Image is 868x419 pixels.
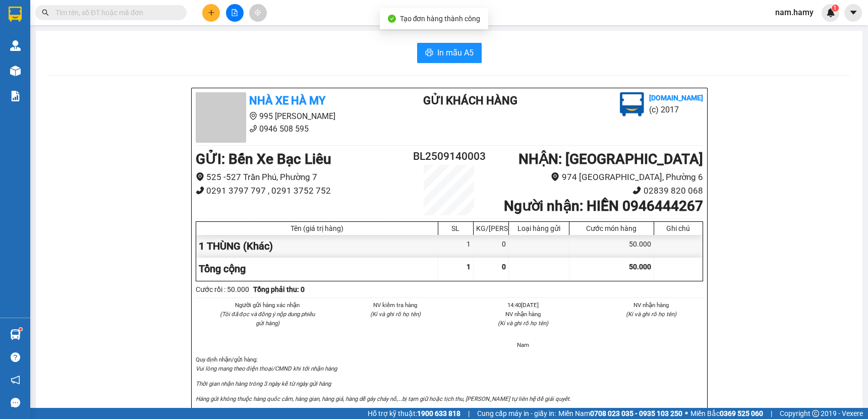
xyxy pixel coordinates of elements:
[649,94,703,102] b: [DOMAIN_NAME]
[771,408,772,419] span: |
[441,224,471,232] div: SL
[216,301,320,310] li: Người gửi hàng xác nhận
[503,198,703,214] b: Người nhận : HIỀN 0946444267
[491,184,703,198] li: 02839 820 068
[370,311,421,318] i: (Kí và ghi rõ họ tên)
[498,320,548,327] i: (Kí và ghi rõ họ tên)
[253,285,305,293] b: Tổng phải thu: 0
[468,408,470,419] span: |
[833,5,837,12] span: 1
[620,92,644,116] img: logo.jpg
[11,375,20,385] span: notification
[649,103,703,116] li: (c) 2017
[511,224,566,232] div: Loại hàng gửi
[199,224,435,232] div: Tên (giá trị hàng)
[437,46,474,59] span: In mẫu A5
[9,7,22,22] img: logo-vxr
[196,172,204,181] span: environment
[812,410,819,417] span: copyright
[231,9,238,16] span: file-add
[629,263,651,271] span: 50.000
[199,263,246,275] span: Tổng cộng
[11,352,20,362] span: question-circle
[10,329,21,340] img: warehouse-icon
[196,184,407,198] li: 0291 3797 797 , 0291 3752 752
[196,170,407,184] li: 525 -527 Trần Phú, Phường 7
[476,224,506,232] div: KG/[PERSON_NAME]
[467,263,471,271] span: 1
[400,15,481,23] span: Tạo đơn hàng thành công
[569,235,654,258] div: 50.000
[249,4,267,22] button: aim
[844,4,862,22] button: caret-down
[343,301,447,310] li: NV kiểm tra hàng
[572,224,651,232] div: Cước món hàng
[423,94,517,107] b: Gửi khách hàng
[226,4,244,22] button: file-add
[10,40,21,51] img: warehouse-icon
[196,380,331,387] i: Thời gian nhận hàng tròng 3 ngày kể từ ngày gửi hàng
[477,408,556,419] span: Cung cấp máy in - giấy in:
[685,411,688,415] span: ⚪️
[254,9,261,16] span: aim
[590,409,682,417] strong: 0708 023 035 - 0935 103 250
[196,235,438,258] div: 1 THÙNG (Khác)
[11,398,20,407] span: message
[417,43,482,63] button: printerIn mẫu A5
[368,408,460,419] span: Hỗ trợ kỹ thuật:
[438,235,474,258] div: 1
[551,172,559,181] span: environment
[491,170,703,184] li: 974 [GEOGRAPHIC_DATA], Phường 6
[472,310,575,319] li: NV nhận hàng
[249,125,257,133] span: phone
[208,9,215,16] span: plus
[19,328,22,331] sup: 1
[474,235,509,258] div: 0
[249,94,325,107] b: Nhà Xe Hà My
[472,340,575,349] li: Nam
[518,151,703,167] b: NHẬN : [GEOGRAPHIC_DATA]
[388,15,396,23] span: check-circle
[720,409,763,417] strong: 0369 525 060
[196,395,571,402] i: Hàng gửi không thuộc hàng quốc cấm, hàng gian, hàng giả, hàng dễ gây cháy nổ,...bị tạm giữ hoặc t...
[826,8,835,17] img: icon-new-feature
[196,151,331,167] b: GỬI : Bến Xe Bạc Liêu
[196,110,383,123] li: 995 [PERSON_NAME]
[10,66,21,76] img: warehouse-icon
[599,301,703,310] li: NV nhận hàng
[657,224,700,232] div: Ghi chú
[690,408,763,419] span: Miền Bắc
[849,8,858,17] span: caret-down
[767,6,822,19] span: nam.hamy
[832,5,839,12] sup: 1
[220,311,315,327] i: (Tôi đã đọc và đồng ý nộp dung phiếu gửi hàng)
[502,263,506,271] span: 0
[55,7,175,18] input: Tìm tên, số ĐT hoặc mã đơn
[202,4,220,22] button: plus
[196,284,249,295] div: Cước rồi : 50.000
[196,365,337,372] i: Vui lòng mang theo điện thoại/CMND khi tới nhận hàng
[10,91,21,101] img: solution-icon
[626,311,676,318] i: (Kí và ghi rõ họ tên)
[558,408,682,419] span: Miền Nam
[196,123,383,135] li: 0946 508 595
[472,301,575,310] li: 14:40[DATE]
[417,409,460,417] strong: 1900 633 818
[196,186,204,195] span: phone
[425,48,433,58] span: printer
[249,112,257,120] span: environment
[42,9,49,16] span: search
[632,186,641,195] span: phone
[407,148,492,165] h2: BL2509140003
